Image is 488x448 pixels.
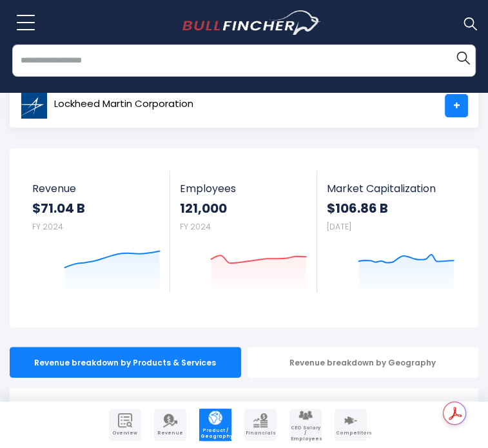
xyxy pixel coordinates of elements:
[54,99,193,110] span: Lockheed Martin Corporation
[180,200,307,217] strong: 121,000
[20,94,194,117] a: Lockheed Martin Corporation
[199,409,231,441] a: Company Product/Geography
[450,44,476,70] button: Search
[246,431,275,436] span: Financials
[336,431,366,436] span: Competitors
[327,200,454,217] strong: $106.86 B
[445,94,468,117] a: +
[32,200,161,217] strong: $71.04 B
[200,428,230,439] span: Product / Geography
[327,221,351,232] small: [DATE]
[180,182,307,195] span: Employees
[10,347,241,378] div: Revenue breakdown by Products & Services
[291,425,320,442] span: CEO Salary / Employees
[154,409,186,441] a: Company Revenue
[19,400,469,419] h1: Lockheed [PERSON_NAME] Corporation's Revenue by Segment
[110,431,140,436] span: Overview
[248,347,479,378] div: Revenue breakdown by Geography
[23,171,170,293] a: Revenue $71.04 B FY 2024
[327,182,454,195] span: Market Capitalization
[317,171,464,293] a: Market Capitalization $106.86 B [DATE]
[109,409,141,441] a: Company Overview
[32,182,161,195] span: Revenue
[289,409,322,441] a: Company Employees
[21,92,48,119] img: LMT logo
[32,221,63,232] small: FY 2024
[182,10,321,35] a: Go to homepage
[180,221,211,232] small: FY 2024
[155,431,185,436] span: Revenue
[244,409,277,441] a: Company Financials
[170,171,317,293] a: Employees 121,000 FY 2024
[182,10,321,35] img: bullfincher logo
[335,409,367,441] a: Company Competitors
